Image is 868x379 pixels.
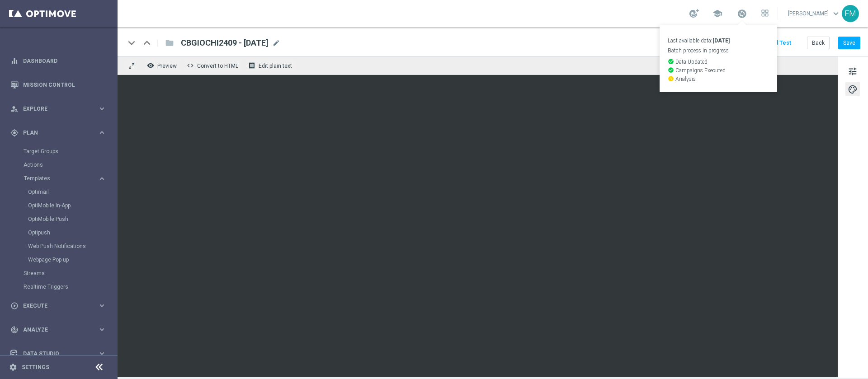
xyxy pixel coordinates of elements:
p: Batch process in progress [668,48,769,53]
button: equalizer Dashboard [10,57,107,65]
a: Dashboard [23,49,106,73]
a: Mission Control [23,73,106,97]
a: Webpage Pop-up [28,256,94,263]
span: Plan [23,130,98,136]
span: code [187,62,194,69]
div: Plan [10,129,98,137]
button: track_changes Analyze keyboard_arrow_right [10,326,107,333]
a: [PERSON_NAME]keyboard_arrow_down [787,7,842,20]
strong: [DATE] [712,37,730,44]
div: FM [842,5,859,22]
div: Actions [24,158,117,172]
a: Optimail [28,188,94,196]
button: tune [845,64,860,78]
div: Optimail [28,185,117,199]
button: Back [807,37,830,49]
i: keyboard_arrow_right [98,104,106,113]
a: Target Groups [24,148,94,155]
div: Mission Control [10,73,106,97]
i: track_changes [10,326,19,334]
div: Optipush [28,226,117,239]
button: gps_fixed Plan keyboard_arrow_right [10,129,107,136]
button: Templates keyboard_arrow_right [24,175,107,182]
button: person_search Explore keyboard_arrow_right [10,105,107,112]
span: Explore [23,106,98,112]
i: settings [9,363,17,371]
a: Settings [22,365,49,370]
i: keyboard_arrow_right [98,174,106,183]
i: receipt [248,62,255,69]
div: OptiMobile In-App [28,199,117,212]
a: Actions [24,161,94,168]
a: OptiMobile In-App [28,202,94,209]
span: keyboard_arrow_down [831,9,841,19]
span: school [712,9,722,19]
button: palette [845,82,860,96]
a: Last available data:[DATE] Batch process in progress check_circle Data Updated check_circle Campa... [736,7,748,21]
div: Streams [24,267,117,280]
div: Templates [24,176,98,181]
button: play_circle_outline Execute keyboard_arrow_right [10,302,107,309]
i: check_circle [668,67,674,73]
span: palette [848,84,858,95]
i: check_circle [668,58,674,65]
a: Optipush [28,229,94,236]
div: Execute [10,302,98,310]
div: Web Push Notifications [28,239,117,253]
button: code Convert to HTML [184,60,242,71]
span: Edit plain text [259,63,292,69]
button: receipt Edit plain text [246,60,296,71]
i: remove_red_eye [147,62,154,69]
div: Dashboard [10,49,106,73]
span: mode_edit [272,39,280,47]
p: Analysis [668,75,769,82]
div: Target Groups [24,145,117,158]
a: Web Push Notifications [28,243,94,250]
i: equalizer [10,57,19,65]
div: Data Studio [10,350,98,358]
a: Streams [24,270,94,277]
i: play_circle_outline [10,302,19,310]
i: watch_later [668,75,674,82]
div: Analyze [10,326,98,334]
button: Mission Control [10,81,107,89]
a: OptiMobile Push [28,215,94,223]
i: keyboard_arrow_right [98,349,106,358]
div: Templates [24,172,117,267]
div: OptiMobile Push [28,212,117,226]
i: keyboard_arrow_right [98,301,106,310]
span: Preview [157,63,177,69]
span: tune [848,66,858,77]
button: remove_red_eye Preview [145,60,181,71]
div: Realtime Triggers [24,280,117,294]
span: Analyze [23,327,98,332]
button: Save [838,37,860,49]
button: Data Studio keyboard_arrow_right [10,350,107,357]
i: person_search [10,105,19,113]
span: Execute [23,303,98,309]
i: keyboard_arrow_right [98,325,106,334]
button: Send Test [763,37,793,49]
a: Realtime Triggers [24,283,94,290]
p: Campaigns Executed [668,67,769,73]
p: Last available data: [668,38,769,43]
i: keyboard_arrow_right [98,128,106,137]
p: Data Updated [668,58,769,65]
div: Webpage Pop-up [28,253,117,267]
span: Templates [24,176,89,181]
span: CBGIOCHI2409 - 2025-09-24 [181,37,269,48]
i: gps_fixed [10,129,19,137]
div: Explore [10,105,98,113]
span: Convert to HTML [197,63,238,69]
span: Data Studio [23,351,98,356]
